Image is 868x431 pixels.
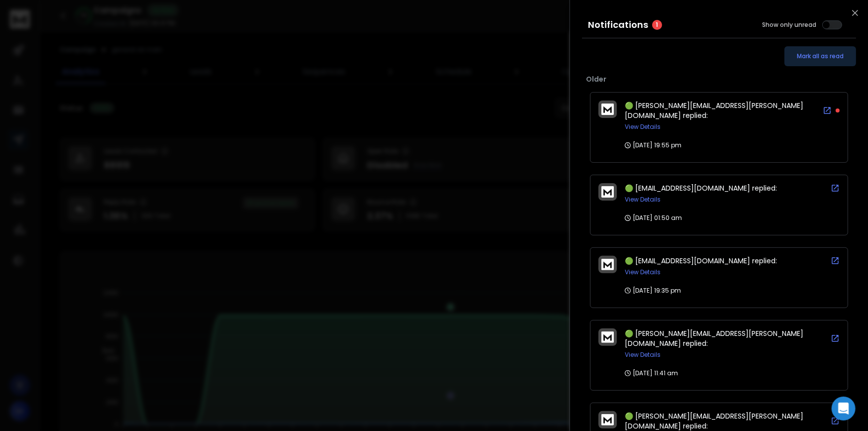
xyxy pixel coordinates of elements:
span: 🟢 [EMAIL_ADDRESS][DOMAIN_NAME] replied: [625,183,777,193]
img: logo [601,259,614,270]
img: logo [601,186,614,198]
p: [DATE] 19:35 pm [625,287,681,295]
h3: Notifications [588,18,648,32]
img: logo [601,331,614,343]
img: logo [601,104,614,115]
span: 🟢 [EMAIL_ADDRESS][DOMAIN_NAME] replied: [625,256,777,266]
p: [DATE] 19:55 pm [625,141,681,149]
button: View Details [625,123,661,131]
img: logo [601,414,614,426]
p: [DATE] 11:41 am [625,369,678,377]
span: 🟢 [PERSON_NAME][EMAIL_ADDRESS][PERSON_NAME][DOMAIN_NAME] replied: [625,411,803,431]
span: 🟢 [PERSON_NAME][EMAIL_ADDRESS][PERSON_NAME][DOMAIN_NAME] replied: [625,328,803,348]
div: Open Intercom Messenger [832,397,856,421]
label: Show only unread [762,21,816,29]
p: Older [586,74,852,84]
span: 1 [652,20,662,30]
button: View Details [625,196,661,204]
span: 🟢 [PERSON_NAME][EMAIL_ADDRESS][PERSON_NAME][DOMAIN_NAME] replied: [625,101,803,120]
button: Mark all as read [784,46,856,66]
span: Mark all as read [797,52,844,60]
p: [DATE] 01:50 am [625,214,682,222]
button: View Details [625,351,661,359]
button: View Details [625,268,661,276]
